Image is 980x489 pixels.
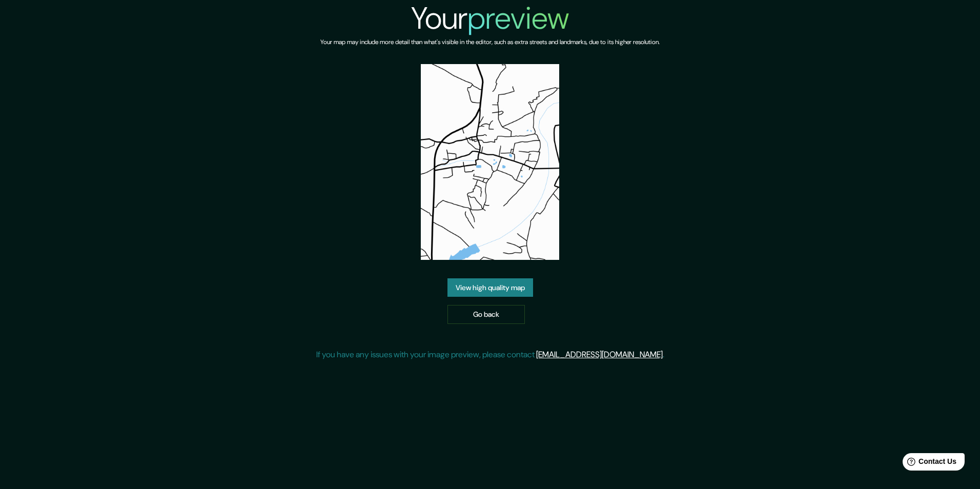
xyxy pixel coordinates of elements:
[889,449,969,478] iframe: Help widget launcher
[447,305,525,324] a: Go back
[447,278,533,297] a: View high quality map
[320,37,660,48] h6: Your map may include more detail than what's visible in the editor, such as extra streets and lan...
[536,349,663,360] a: [EMAIL_ADDRESS][DOMAIN_NAME]
[316,349,664,361] p: If you have any issues with your image preview, please contact .
[421,64,559,260] img: created-map-preview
